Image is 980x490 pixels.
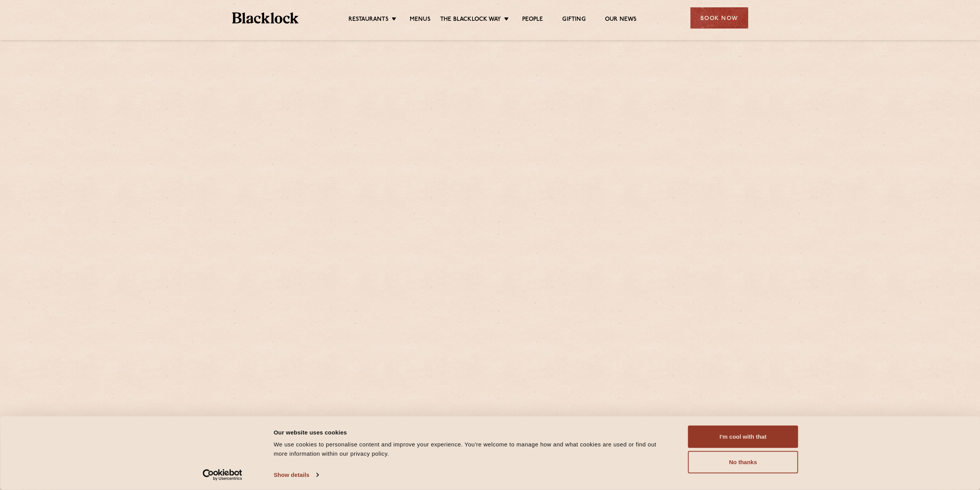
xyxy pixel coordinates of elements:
[232,12,299,24] img: BL_Textured_Logo-footer-cropped.svg
[522,16,543,24] a: People
[688,451,798,473] button: No thanks
[440,16,501,24] a: The Blacklock Way
[274,469,318,481] a: Show details
[274,428,671,437] div: Our website uses cookies
[348,16,389,24] a: Restaurants
[410,16,431,24] a: Menus
[688,426,798,448] button: I'm cool with that
[690,7,748,29] div: Book Now
[274,440,671,458] div: We use cookies to personalise content and improve your experience. You're welcome to manage how a...
[562,16,585,24] a: Gifting
[189,469,256,481] a: Usercentrics Cookiebot - opens in a new window
[605,16,637,24] a: Our News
